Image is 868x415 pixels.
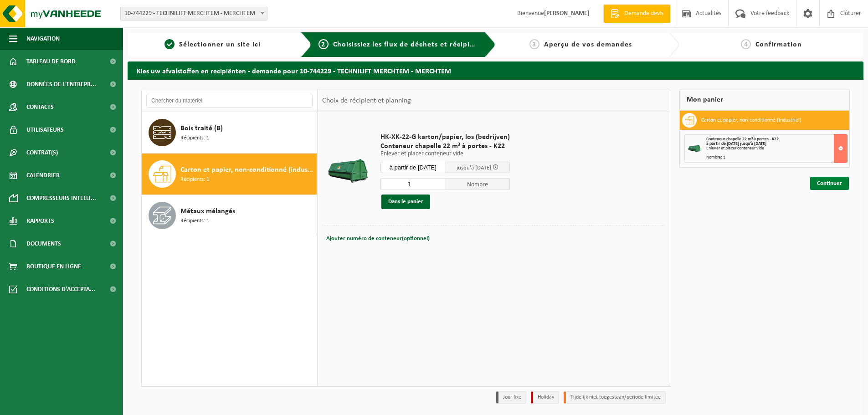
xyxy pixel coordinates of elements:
span: Conteneur chapelle 22 m³ à portes - K22 [706,137,779,142]
strong: à partir de [DATE] jusqu'à [DATE] [706,141,766,146]
div: Choix de récipient et planning [318,89,416,112]
span: Récipients: 1 [180,217,209,225]
button: Dans le panier [381,195,430,209]
span: HK-XK-22-G karton/papier, los (bedrijven) [380,133,510,142]
span: 2 [318,39,329,49]
span: 4 [741,39,751,49]
li: Jour fixe [496,391,526,404]
span: Choisissiez les flux de déchets et récipients [333,41,485,48]
span: Conteneur chapelle 22 m³ à portes - K22 [380,142,510,151]
span: Métaux mélangés [180,206,235,217]
button: Métaux mélangés Récipients: 1 [142,195,317,236]
span: Calendrier [26,164,60,187]
div: Enlever et placer conteneur vide [706,146,847,151]
input: Chercher du matériel [146,94,313,108]
button: Carton et papier, non-conditionné (industriel) Récipients: 1 [142,154,317,195]
span: Documents [26,232,61,255]
span: Boutique en ligne [26,255,81,278]
span: 1 [164,39,175,49]
button: Ajouter numéro de conteneur(optionnel) [325,232,431,245]
a: 1Sélectionner un site ici [132,39,293,50]
li: Holiday [531,391,559,404]
span: Aperçu de vos demandes [544,41,632,48]
input: Sélectionnez date [380,162,445,173]
span: Carton et papier, non-conditionné (industriel) [180,164,314,175]
span: 10-744229 - TECHNILIFT MERCHTEM - MERCHTEM [121,7,267,20]
span: Ajouter numéro de conteneur(optionnel) [326,236,430,241]
span: Conditions d'accepta... [26,278,95,301]
span: Tableau de bord [26,50,76,73]
span: 3 [529,39,539,49]
span: Contrat(s) [26,141,58,164]
span: Nombre [445,178,510,190]
button: Bois traité (B) Récipients: 1 [142,112,317,154]
a: Demande devis [603,5,670,23]
span: Récipients: 1 [180,175,209,184]
span: Demande devis [622,9,666,18]
span: Bois traité (B) [180,123,223,134]
span: Données de l'entrepr... [26,73,96,96]
h3: Carton et papier, non-conditionné (industriel) [701,113,801,128]
span: Contacts [26,96,54,118]
div: Nombre: 1 [706,155,847,160]
li: Tijdelijk niet toegestaan/période limitée [564,391,666,404]
span: Rapports [26,210,54,232]
span: Confirmation [755,41,802,48]
span: Récipients: 1 [180,134,209,143]
p: Enlever et placer conteneur vide [380,151,510,157]
span: Sélectionner un site ici [179,41,261,48]
span: jusqu'à [DATE] [457,165,491,171]
a: Continuer [810,177,849,190]
h2: Kies uw afvalstoffen en recipiënten - demande pour 10-744229 - TECHNILIFT MERCHTEM - MERCHTEM [128,61,863,79]
span: 10-744229 - TECHNILIFT MERCHTEM - MERCHTEM [120,7,267,20]
div: Mon panier [679,89,850,111]
span: Utilisateurs [26,118,64,141]
span: Compresseurs intelli... [26,187,96,210]
strong: [PERSON_NAME] [544,10,590,17]
span: Navigation [26,27,60,50]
